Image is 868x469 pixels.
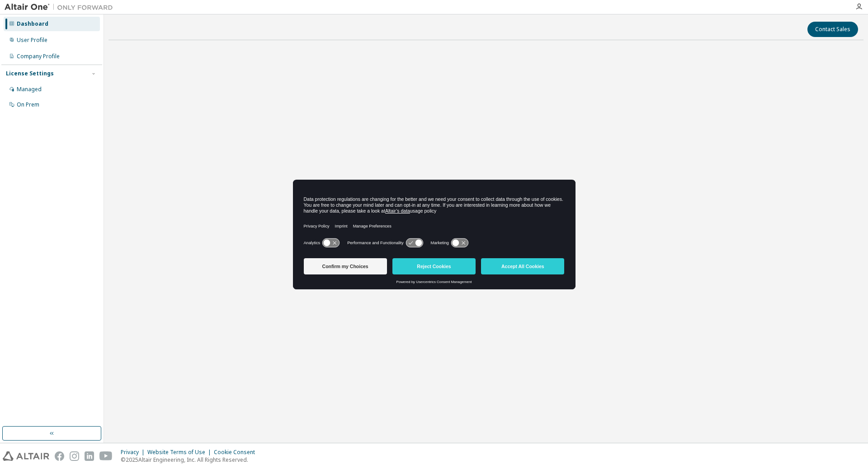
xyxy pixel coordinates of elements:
[17,53,60,60] div: Company Profile
[85,451,94,461] img: linkedin.svg
[5,3,118,12] img: Altair One
[214,449,260,456] div: Cookie Consent
[17,20,48,28] div: Dashboard
[807,22,858,37] button: Contact Sales
[147,449,214,456] div: Website Terms of Use
[99,451,113,461] img: youtube.svg
[121,456,260,464] p: © 2025 Altair Engineering, Inc. All Rights Reserved.
[6,70,54,77] div: License Settings
[3,451,49,461] img: altair_logo.svg
[17,86,42,93] div: Managed
[121,449,147,456] div: Privacy
[17,37,47,44] div: User Profile
[17,101,39,108] div: On Prem
[55,451,64,461] img: facebook.svg
[70,451,79,461] img: instagram.svg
